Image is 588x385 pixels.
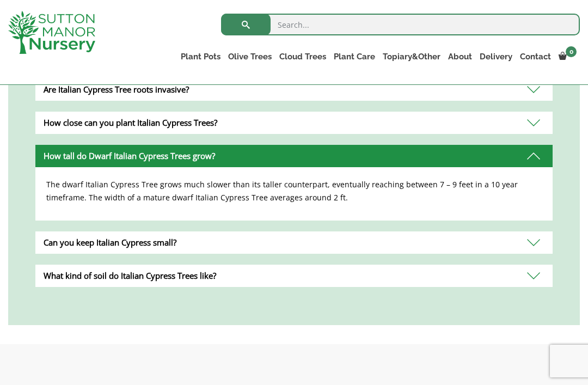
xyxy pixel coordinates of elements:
div: Are Italian Cypress Tree roots invasive? [35,78,553,101]
div: How close can you plant Italian Cypress Trees? [35,112,553,134]
img: logo [8,11,95,54]
span: 0 [566,46,577,57]
a: About [444,49,476,64]
input: Search... [221,14,580,35]
a: Topiary&Other [379,49,444,64]
div: What kind of soil do Italian Cypress Trees like? [35,265,553,287]
a: Olive Trees [224,49,275,64]
div: Can you keep Italian Cypress small? [35,231,553,254]
a: Cloud Trees [275,49,330,64]
a: 0 [555,49,580,64]
a: Delivery [476,49,516,64]
a: Plant Pots [177,49,224,64]
a: Plant Care [330,49,379,64]
p: The dwarf Italian Cypress Tree grows much slower than its taller counterpart, eventually reaching... [46,178,542,204]
a: Contact [516,49,555,64]
div: How tall do Dwarf Italian Cypress Trees grow? [35,145,553,167]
